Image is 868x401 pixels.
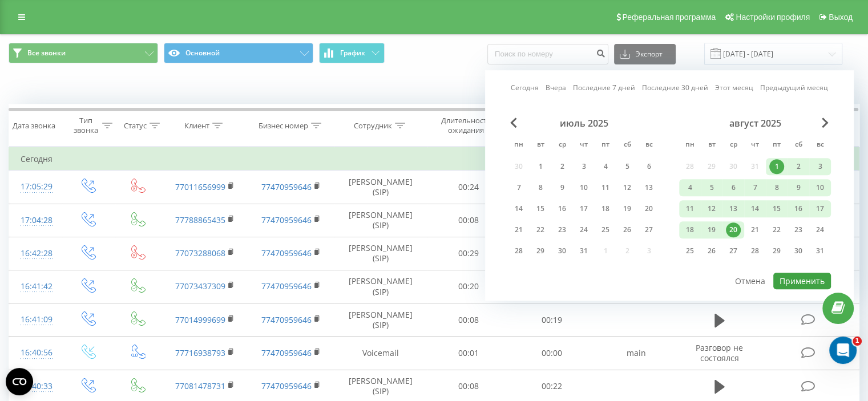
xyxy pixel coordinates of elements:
[27,48,66,58] span: Все звонки
[508,118,660,129] div: июль 2025
[334,270,427,303] td: [PERSON_NAME] (SIP)
[175,248,225,258] a: 77073288068
[21,176,51,198] div: 17:05:29
[760,83,828,94] a: Предыдущий месяц
[744,242,766,260] div: чт 28 авг. 2025 г.
[822,118,829,128] span: Next Month
[809,242,831,260] div: вс 31 авг. 2025 г.
[261,347,312,358] a: 77470959646
[334,303,427,337] td: [PERSON_NAME] (SIP)
[334,237,427,270] td: [PERSON_NAME] (SIP)
[791,201,806,216] div: 16
[427,270,510,303] td: 00:20
[683,244,697,258] div: 25
[641,180,656,195] div: 13
[790,137,807,154] abbr: суббота
[598,222,613,237] div: 25
[729,273,772,289] button: Отмена
[261,181,312,192] a: 77470959646
[769,159,784,174] div: 1
[595,179,616,196] div: пт 11 июля 2025 г.
[533,201,548,216] div: 15
[641,201,656,216] div: 20
[744,200,766,217] div: чт 14 авг. 2025 г.
[508,221,530,238] div: пн 21 июля 2025 г.
[21,242,51,265] div: 16:42:28
[809,158,831,175] div: вс 3 авг. 2025 г.
[813,201,827,216] div: 17
[704,244,719,258] div: 26
[598,201,613,216] div: 18
[510,137,527,154] abbr: понедельник
[766,158,788,175] div: пт 1 авг. 2025 г.
[595,200,616,217] div: пт 18 июля 2025 г.
[703,137,720,154] abbr: вторник
[576,159,591,174] div: 3
[620,222,635,237] div: 26
[614,44,676,64] button: Экспорт
[533,180,548,195] div: 8
[555,159,570,174] div: 2
[510,303,593,337] td: 00:19
[487,44,608,64] input: Поиск по номеру
[6,368,33,395] button: Open CMP widget
[575,137,592,154] abbr: четверг
[175,281,225,291] a: 77073437309
[555,180,570,195] div: 9
[597,137,614,154] abbr: пятница
[598,159,613,174] div: 4
[530,200,551,217] div: вт 15 июля 2025 г.
[679,200,701,217] div: пн 11 авг. 2025 г.
[715,83,753,94] a: Этот месяц
[354,121,392,131] div: Сотрудник
[533,244,548,258] div: 29
[766,179,788,196] div: пт 8 авг. 2025 г.
[640,137,657,154] abbr: воскресенье
[746,137,764,154] abbr: четверг
[261,214,312,225] a: 77470959646
[573,158,595,175] div: чт 3 июля 2025 г.
[736,13,810,22] span: Настройки профиля
[791,180,806,195] div: 9
[530,242,551,260] div: вт 29 июля 2025 г.
[511,83,539,94] a: Сегодня
[576,180,591,195] div: 10
[124,121,147,131] div: Статус
[769,180,784,195] div: 8
[704,201,719,216] div: 12
[508,242,530,260] div: пн 28 июля 2025 г.
[768,137,785,154] abbr: пятница
[530,179,551,196] div: вт 8 июля 2025 г.
[679,221,701,238] div: пн 18 авг. 2025 г.
[701,242,722,260] div: вт 26 авг. 2025 г.
[638,179,660,196] div: вс 13 июля 2025 г.
[722,179,744,196] div: ср 6 авг. 2025 г.
[616,158,638,175] div: сб 5 июля 2025 г.
[638,158,660,175] div: вс 6 июля 2025 г.
[261,380,312,391] a: 77470959646
[788,242,809,260] div: сб 30 авг. 2025 г.
[551,179,573,196] div: ср 9 июля 2025 г.
[813,180,827,195] div: 10
[679,118,831,129] div: август 2025
[619,137,636,154] abbr: суббота
[744,179,766,196] div: чт 7 авг. 2025 г.
[576,244,591,258] div: 31
[788,158,809,175] div: сб 2 авг. 2025 г.
[511,180,526,195] div: 7
[13,121,55,131] div: Дата звонка
[427,337,510,370] td: 00:01
[573,242,595,260] div: чт 31 июля 2025 г.
[259,121,308,131] div: Бизнес номер
[510,337,593,370] td: 00:00
[175,181,225,192] a: 77011656999
[683,201,697,216] div: 11
[261,314,312,325] a: 77470959646
[319,43,385,63] button: График
[744,221,766,238] div: чт 21 авг. 2025 г.
[809,221,831,238] div: вс 24 авг. 2025 г.
[21,276,51,298] div: 16:41:42
[769,244,784,258] div: 29
[622,13,716,22] span: Реферальная программа
[620,180,635,195] div: 12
